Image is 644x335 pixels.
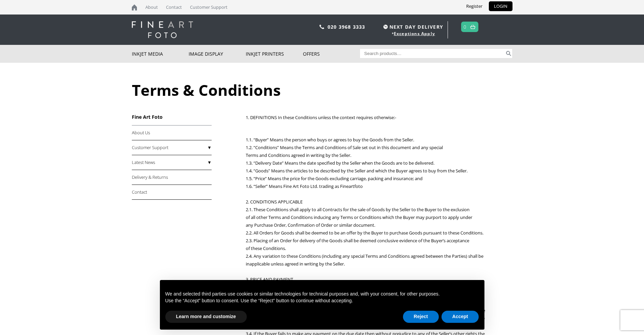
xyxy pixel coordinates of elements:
[463,22,467,32] a: 0
[470,25,475,29] img: basket.svg
[189,45,246,63] a: Image Display
[132,170,212,185] a: Delivery & Returns
[132,125,212,140] a: About Us
[246,45,303,63] a: Inkjet Printers
[383,25,388,29] img: time.svg
[132,45,189,63] a: Inkjet Media
[360,49,505,58] input: Search products…
[394,31,435,36] a: Exceptions Apply
[442,311,479,323] button: Accept
[154,275,490,335] div: Notice
[132,80,512,100] h1: Terms & Conditions
[165,311,247,323] button: Learn more and customize
[303,45,360,63] a: Offers
[132,140,212,155] a: Customer Support
[132,114,212,120] h3: Fine Art Foto
[132,185,212,200] a: Contact
[382,23,443,31] span: NEXT DAY DELIVERY
[165,291,479,298] p: We and selected third parties use cookies or similar technologies for technical purposes and, wit...
[328,24,365,30] a: 020 3968 3333
[165,298,479,304] p: Use the “Accept” button to consent. Use the “Reject” button to continue without accepting.
[489,1,512,11] a: LOGIN
[461,1,487,11] a: Register
[505,49,512,58] button: Search
[132,21,193,38] img: logo-white.svg
[319,25,324,29] img: phone.svg
[403,311,439,323] button: Reject
[132,155,212,170] a: Latest News
[246,114,512,121] p: 1. DEFINITIONS In these Conditions unless the context requires otherwise:-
